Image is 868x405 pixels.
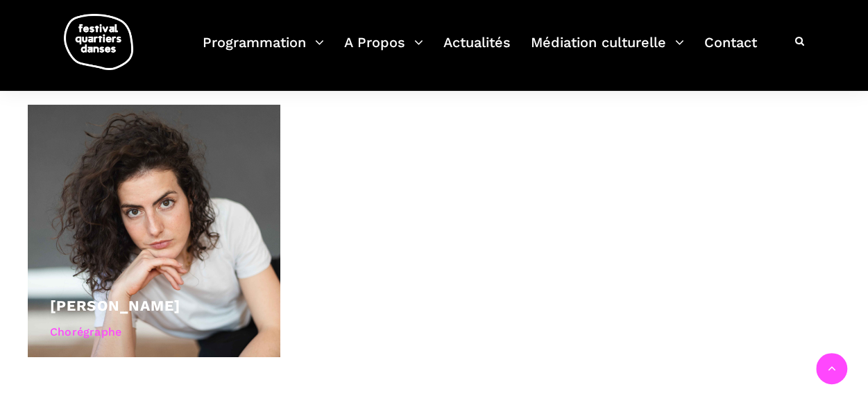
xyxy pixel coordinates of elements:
a: A Propos [344,31,423,71]
img: logo-fqd-med [64,14,133,70]
a: Actualités [443,31,511,71]
a: Médiation culturelle [531,31,684,71]
a: [PERSON_NAME] [50,296,180,313]
a: Programmation [203,31,324,71]
a: Contact [704,31,757,71]
div: Chorégraphe [50,322,258,341]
